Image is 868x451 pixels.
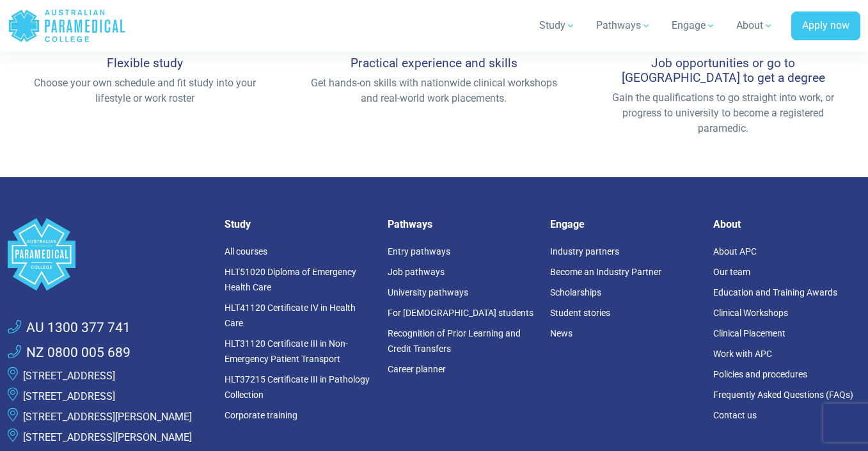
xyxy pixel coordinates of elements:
[388,267,445,277] a: Job pathways
[23,390,115,402] a: [STREET_ADDRESS]
[597,56,850,85] h4: Job opportunities or go to [GEOGRAPHIC_DATA] to get a degree
[713,328,785,338] a: Clinical Placement
[388,328,521,354] a: Recognition of Prior Learning and Credit Transfers
[8,343,130,363] a: NZ 0800 005 689
[713,410,757,420] a: Contact us
[18,56,271,70] h4: Flexible study
[225,374,370,400] a: HLT37215 Certificate III in Pathology Collection
[388,308,533,318] a: For [DEMOGRAPHIC_DATA] students
[307,56,560,70] h4: Practical experience and skills
[550,328,572,338] a: News
[713,246,757,257] a: About APC
[388,246,450,257] a: Entry pathways
[388,218,535,230] h5: Pathways
[588,8,659,44] a: Pathways
[713,369,807,379] a: Policies and procedures
[225,410,297,420] a: Corporate training
[550,287,601,297] a: Scholarships
[713,390,853,400] a: Frequently Asked Questions (FAQs)
[225,303,356,328] a: HLT41120 Certificate IV in Health Care
[225,338,348,364] a: HLT31120 Certificate III in Non-Emergency Patient Transport
[18,75,271,106] p: Choose your own schedule and fit study into your lifestyle or work roster
[550,308,610,318] a: Student stories
[307,75,560,106] p: Get hands-on skills with nationwide clinical workshops and real-world work placements.
[23,370,115,382] a: [STREET_ADDRESS]
[664,8,723,44] a: Engage
[550,267,661,277] a: Become an Industry Partner
[713,267,750,277] a: Our team
[8,5,126,47] a: Australian Paramedical College
[713,218,860,230] h5: About
[225,246,267,257] a: All courses
[23,411,192,423] a: [STREET_ADDRESS][PERSON_NAME]
[532,8,583,44] a: Study
[550,218,697,230] h5: Engage
[388,364,446,374] a: Career planner
[388,287,468,297] a: University pathways
[597,90,850,136] p: Gain the qualifications to go straight into work, or progress to university to become a registere...
[225,218,372,230] h5: Study
[8,318,130,338] a: AU 1300 377 741
[713,287,837,297] a: Education and Training Awards
[713,308,788,318] a: Clinical Workshops
[8,218,209,290] a: Space
[225,267,356,292] a: HLT51020 Diploma of Emergency Health Care
[729,8,781,44] a: About
[713,349,772,359] a: Work with APC
[23,431,192,443] a: [STREET_ADDRESS][PERSON_NAME]
[550,246,619,257] a: Industry partners
[791,12,860,41] a: Apply now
